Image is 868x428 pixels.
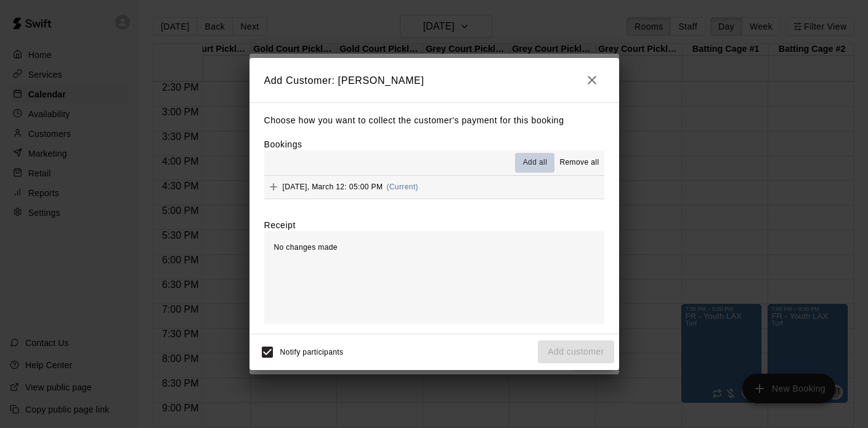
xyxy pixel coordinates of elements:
[249,58,619,102] h2: Add Customer: [PERSON_NAME]
[559,157,599,169] span: Remove all
[264,139,302,149] label: Bookings
[274,243,338,252] span: No changes made
[280,348,344,356] span: Notify participants
[283,183,383,191] span: [DATE], March 12: 05:00 PM
[264,219,296,231] label: Receipt
[554,153,604,173] button: Remove all
[264,182,283,191] span: Add
[264,176,604,199] button: Add[DATE], March 12: 05:00 PM(Current)
[523,157,548,169] span: Add all
[264,113,604,128] p: Choose how you want to collect the customer's payment for this booking
[386,183,418,191] span: (Current)
[515,153,554,173] button: Add all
